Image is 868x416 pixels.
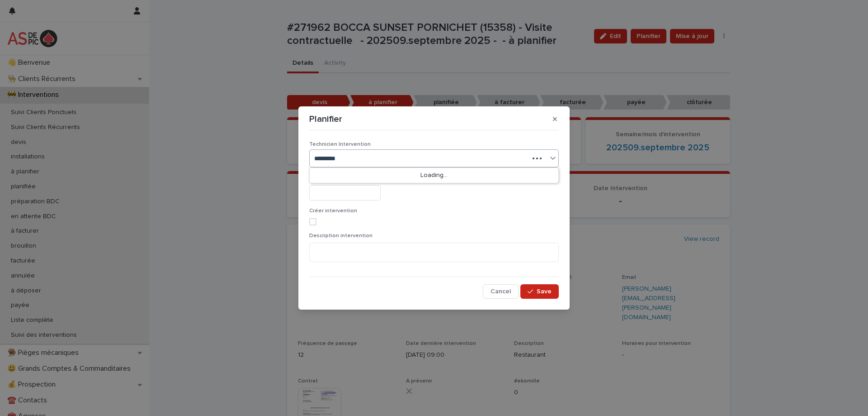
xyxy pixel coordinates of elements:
[537,288,552,295] span: Save
[310,168,558,183] div: Loading...
[309,142,371,147] span: Technicien Intervention
[309,233,373,239] span: Description intervention
[309,114,342,124] p: Planifier
[309,208,357,214] span: Créer intervention
[491,288,511,295] span: Cancel
[483,284,519,299] button: Cancel
[520,284,559,299] button: Save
